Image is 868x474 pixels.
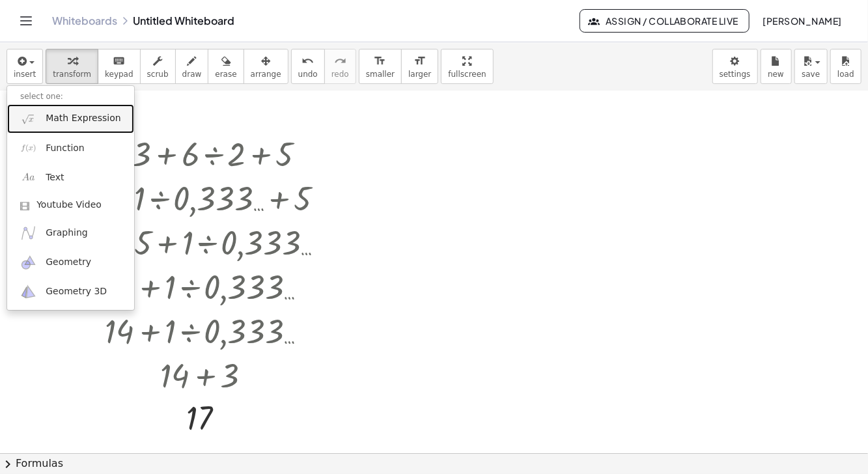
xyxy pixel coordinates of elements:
[7,248,134,277] a: Geometry
[20,140,36,156] img: f_x.png
[46,142,85,155] span: Function
[20,169,36,186] img: Aa.png
[20,111,36,127] img: sqrt_x.png
[20,255,36,271] img: ggb-geometry.svg
[20,225,36,241] img: ggb-graphing.svg
[7,192,134,218] a: Youtube Video
[46,171,64,184] span: Text
[46,285,107,298] span: Geometry 3D
[7,218,134,247] a: Graphing
[46,227,88,240] span: Graphing
[7,163,134,192] a: Text
[36,199,102,212] span: Youtube Video
[7,104,134,133] a: Math Expression
[7,277,134,307] a: Geometry 3D
[7,133,134,163] a: Function
[20,284,36,300] img: ggb-3d.svg
[46,256,91,269] span: Geometry
[46,112,120,125] span: Math Expression
[7,89,134,104] li: select one:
